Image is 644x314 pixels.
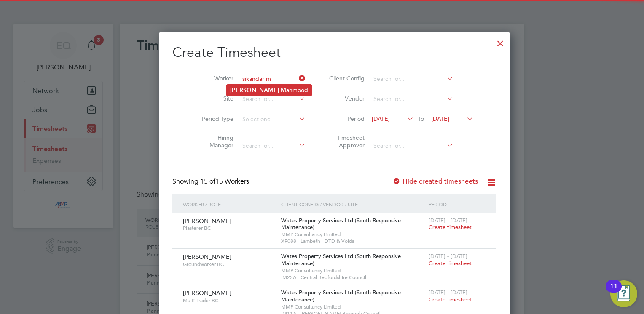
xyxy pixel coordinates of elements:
label: Worker [196,75,233,82]
input: Search for... [370,93,453,105]
span: Multi-Trader BC [183,297,275,304]
li: ahmood [227,85,311,96]
button: Open Resource Center, 11 new notifications [610,280,637,307]
span: XF088 - Lambeth - DTD & Voids [281,238,424,245]
span: To [416,113,427,124]
input: Select one [239,114,306,125]
span: Create timesheet [429,296,472,303]
span: Create timesheet [429,224,472,231]
span: IM25A - Central Bedfordshire Council [281,274,424,281]
input: Search for... [370,73,453,85]
input: Search for... [239,140,306,152]
span: [DATE] - [DATE] [429,253,467,260]
span: [DATE] - [DATE] [429,217,467,224]
input: Search for... [239,73,306,85]
span: MMP Consultancy Limited [281,231,424,238]
label: Timesheet Approver [327,134,365,149]
div: Showing [172,177,251,186]
label: Client Config [327,75,365,82]
span: Wates Property Services Ltd (South Responsive Maintenance) [281,289,401,303]
span: [PERSON_NAME] [183,217,231,225]
span: [PERSON_NAME] [183,253,231,261]
b: M [281,87,286,94]
span: Create timesheet [429,260,472,267]
span: Plasterer BC [183,225,275,232]
label: Site [196,95,233,102]
span: 15 of [200,177,215,186]
span: Groundworker BC [183,261,275,268]
span: Wates Property Services Ltd (South Responsive Maintenance) [281,253,401,267]
h2: Create Timesheet [172,44,496,61]
label: Hide created timesheets [392,177,478,186]
b: [PERSON_NAME] [230,87,279,94]
span: [PERSON_NAME] [183,289,231,297]
span: Wates Property Services Ltd (South Responsive Maintenance) [281,217,401,231]
div: Worker / Role [181,194,279,214]
label: Period [327,115,365,122]
input: Search for... [370,140,453,152]
label: Vendor [327,95,365,102]
label: Hiring Manager [196,134,233,149]
span: [DATE] [372,115,390,122]
span: MMP Consultancy Limited [281,303,424,310]
span: [DATE] - [DATE] [429,289,467,296]
span: MMP Consultancy Limited [281,267,424,274]
div: Client Config / Vendor / Site [279,194,427,214]
div: Period [427,194,488,214]
label: Period Type [196,115,233,122]
input: Search for... [239,93,306,105]
div: 11 [610,286,617,297]
span: 15 Workers [200,177,249,186]
span: [DATE] [431,115,449,122]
